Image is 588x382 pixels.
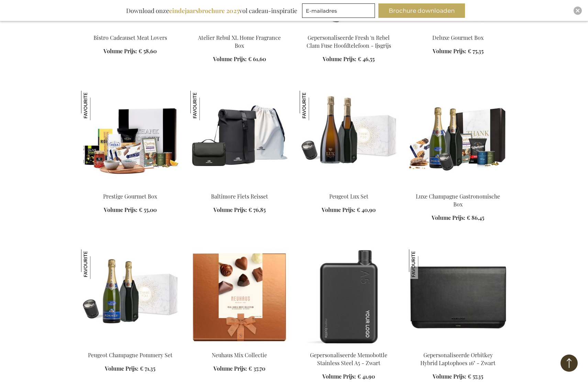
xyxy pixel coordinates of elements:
a: Peugeot Champagne Pommery Set [88,351,173,359]
span: Volume Prijs: [322,206,355,213]
a: Baltimore Fiets Reisset [211,193,268,200]
a: Atelier Rebul XL Home Fragrance Box [190,25,289,32]
a: Neuhaus Mix Collectie [212,351,267,359]
a: Gepersonaliseerde Orbitkey Hybrid Laptophoes 16" - Zwart [420,351,496,367]
img: Personalised Orbitkey Hybrid Laptop Sleeve 16" - Black [409,249,507,346]
img: Close [576,9,580,13]
img: EB-PKT-PEUG-CHAM-LUX [300,91,398,187]
a: ARCA-20055 [409,25,507,32]
span: Volume Prijs: [322,373,356,380]
a: Volume Prijs: € 46,55 [323,55,375,63]
img: Peugeot Champagne Pommery Set [81,249,179,346]
span: € 61,60 [248,55,266,63]
img: Luxury Champagne Gourmet Box [409,91,507,187]
img: Baltimore Bike Travel Set [190,91,289,187]
a: EB-PKT-PEUG-CHAM-LUX Peugeot Lux Set [300,184,398,191]
a: Peugeot Lux Set [329,193,368,200]
div: Close [574,7,582,15]
form: marketing offers and promotions [302,3,377,20]
span: € 40,90 [357,206,376,213]
a: Atelier Rebul XL Home Fragrance Box [198,34,281,49]
a: Baltimore Bike Travel Set Baltimore Fiets Reisset [190,184,289,191]
img: Baltimore Fiets Reisset [190,91,220,120]
span: € 71,35 [140,365,155,372]
a: Gepersonaliseerde Memobottle Stainless Steel A5 - Zwart [310,351,387,367]
img: Neuhaus Mix Collection [190,249,289,346]
a: Volume Prijs: € 58,60 [103,47,157,55]
a: Prestige Gourmet Box [103,193,157,200]
img: Peugeot Lux Set [300,91,329,120]
a: Volume Prijs: € 55,00 [104,206,157,214]
span: € 55,00 [139,206,157,213]
span: € 57,35 [468,373,483,380]
span: Volume Prijs: [103,47,137,55]
span: € 76,85 [248,206,266,213]
img: Peugeot Champagne Pommery Set [81,249,111,279]
span: € 58,60 [138,47,157,55]
a: Personalised Orbitkey Hybrid Laptop Sleeve 16" - Black Gepersonaliseerde Orbitkey Hybrid Laptopho... [409,343,507,349]
button: Brochure downloaden [378,3,465,18]
a: Prestige Gourmet Box Prestige Gourmet Box [81,184,179,191]
a: Bistro Cadeauset Meat Lovers [93,34,167,41]
span: Volume Prijs: [213,365,247,372]
a: Volume Prijs: € 86,45 [432,214,484,222]
a: Volume Prijs: € 76,85 [213,206,266,214]
div: Download onze vol cadeau-inspiratie [123,3,300,18]
a: Volume Prijs: € 75,35 [433,47,484,55]
a: Peugeot Champagne Pommery Set Peugeot Champagne Pommery Set [81,343,179,349]
a: Deluxe Gourmet Box [432,34,484,41]
a: Neuhaus Mix Collection [190,343,289,349]
b: eindejaarsbrochure 2025 [169,7,239,15]
a: Volume Prijs: € 40,90 [322,206,376,214]
span: € 37,70 [248,365,265,372]
img: Prestige Gourmet Box [81,91,179,187]
img: Gepersonaliseerde Memobottle Stainless Steel A5 - Zwart [300,249,398,346]
span: Volume Prijs: [213,206,247,213]
span: Volume Prijs: [104,206,137,213]
span: Volume Prijs: [323,55,356,63]
img: Gepersonaliseerde Orbitkey Hybrid Laptophoes 16" - Zwart [409,249,439,279]
span: € 75,35 [468,47,484,55]
a: Bistro Cadeauset Meat Lovers [81,25,179,32]
a: Gepersonaliseerde Fresh 'n Rebel Clam Fuse Hoofdtelefoon - Ijsgrijs [307,34,391,49]
img: Prestige Gourmet Box [81,91,111,120]
a: Volume Prijs: € 71,35 [105,365,155,373]
a: Volume Prijs: € 41,90 [322,373,375,381]
span: € 46,55 [358,55,375,63]
span: Volume Prijs: [213,55,247,63]
a: Gepersonaliseerde Memobottle Stainless Steel A5 - Zwart [300,343,398,349]
a: Luxury Champagne Gourmet Box [409,184,507,191]
input: E-mailadres [302,3,375,18]
a: Personalised Fresh 'n Rebel Clam Fuse Headphone - Ice Grey [300,25,398,32]
span: € 86,45 [467,214,484,221]
a: Volume Prijs: € 57,35 [433,373,483,381]
a: Luxe Champagne Gastronomische Box [416,193,500,208]
a: Volume Prijs: € 61,60 [213,55,266,63]
span: Volume Prijs: [432,214,465,221]
a: Volume Prijs: € 37,70 [213,365,265,373]
span: € 41,90 [357,373,375,380]
span: Volume Prijs: [105,365,138,372]
span: Volume Prijs: [433,373,466,380]
span: Volume Prijs: [433,47,466,55]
